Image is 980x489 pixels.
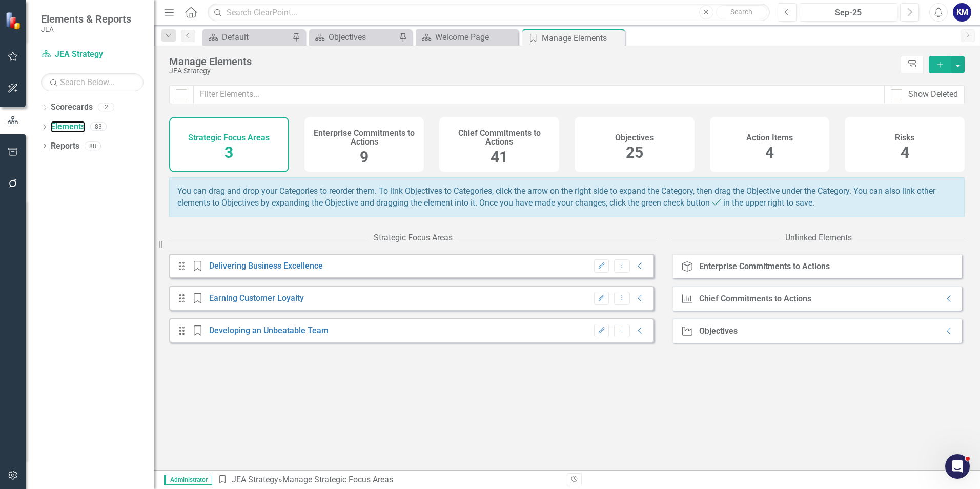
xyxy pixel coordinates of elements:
input: Search ClearPoint... [208,4,770,22]
div: Objectives [329,31,396,44]
h4: Enterprise Commitments to Actions [311,129,418,147]
div: Sep-25 [803,7,894,19]
a: JEA Strategy [41,49,144,60]
div: 88 [85,141,101,150]
h4: Chief Commitments to Actions [445,129,553,147]
input: Filter Elements... [193,85,885,104]
small: JEA [41,25,131,33]
a: Scorecards [51,101,93,113]
div: Show Deleted [908,89,958,100]
h4: Strategic Focus Areas [188,133,270,142]
img: ClearPoint Strategy [5,12,23,30]
a: JEA Strategy [232,475,278,484]
div: Default [222,31,290,44]
div: Manage Elements [169,56,895,67]
a: Default [205,31,290,44]
button: KM [953,3,971,22]
input: Search Below... [41,73,144,91]
div: 2 [98,103,114,112]
div: » Manage Strategic Focus Areas [217,474,559,486]
span: 41 [491,148,508,166]
span: Elements & Reports [41,13,131,25]
span: 3 [224,144,233,161]
div: Chief Commitments to Actions [699,294,811,303]
a: Developing an Unbeatable Team [209,325,329,335]
h4: Action Items [746,133,793,142]
div: Unlinked Elements [785,232,852,244]
span: 25 [626,144,643,161]
div: 83 [90,123,107,131]
a: Objectives [312,31,396,44]
span: Search [730,8,752,16]
span: 4 [901,144,909,161]
h4: Risks [895,133,914,142]
div: JEA Strategy [169,67,895,75]
a: Elements [51,121,85,133]
div: You can drag and drop your Categories to reorder them. To link Objectives to Categories, click th... [169,177,965,217]
div: Enterprise Commitments to Actions [699,262,830,271]
div: Objectives [699,327,738,336]
div: Strategic Focus Areas [374,232,453,244]
a: Welcome Page [418,31,516,44]
span: Administrator [164,475,212,485]
div: Manage Elements [542,32,622,45]
button: Sep-25 [800,3,897,22]
a: Delivering Business Excellence [209,261,323,271]
a: Reports [51,140,79,152]
iframe: Intercom live chat [945,454,970,479]
div: Welcome Page [435,31,516,44]
a: Earning Customer Loyalty [209,293,304,303]
h4: Objectives [615,133,654,142]
span: 4 [765,144,774,161]
span: 9 [360,148,369,166]
button: Search [716,5,767,19]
